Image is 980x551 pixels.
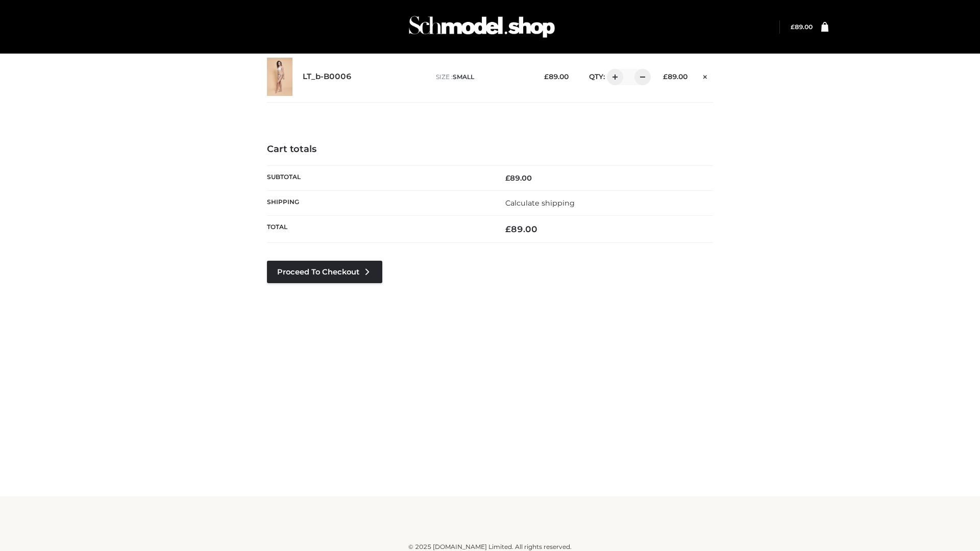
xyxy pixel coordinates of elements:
img: LT_b-B0006 - SMALL [267,58,292,96]
bdi: 89.00 [505,224,537,234]
a: LT_b-B0006 [303,72,352,82]
bdi: 89.00 [505,173,532,183]
span: £ [505,173,510,183]
a: Remove this item [698,69,713,82]
span: £ [544,72,549,81]
img: Schmodel Admin 964 [405,7,558,47]
span: £ [663,72,668,81]
div: QTY: [579,69,647,85]
a: Proceed to Checkout [267,261,382,283]
p: size : [436,72,528,82]
bdi: 89.00 [791,23,813,31]
a: Calculate shipping [505,198,575,208]
bdi: 89.00 [663,72,688,81]
span: £ [505,224,511,234]
th: Shipping [267,190,490,215]
span: £ [791,23,795,31]
span: SMALL [453,73,474,81]
th: Total [267,216,490,243]
h4: Cart totals [267,144,713,155]
a: £89.00 [791,23,813,31]
bdi: 89.00 [544,72,569,81]
th: Subtotal [267,165,490,190]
